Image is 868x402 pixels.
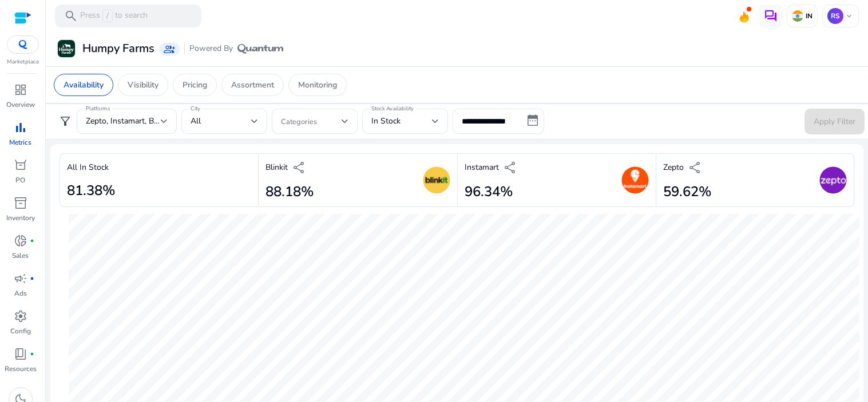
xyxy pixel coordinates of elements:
[465,161,499,173] p: Instamart
[183,79,207,91] p: Pricing
[102,10,113,22] span: /
[14,121,27,134] span: bar_chart
[30,352,34,356] span: fiber_manual_record
[845,11,854,21] span: keyboard_arrow_down
[298,79,337,91] p: Monitoring
[803,11,812,21] p: IN
[58,114,72,128] span: filter_alt
[58,40,75,57] img: Humpy Farms
[14,288,27,298] p: Ads
[265,161,288,173] p: Blinkit
[67,161,109,173] p: All In Stock
[191,116,201,126] span: All
[15,175,25,185] p: PO
[231,79,274,91] p: Assortment
[14,196,27,210] span: inventory_2
[5,364,37,374] p: Resources
[159,42,180,56] a: group_add
[265,184,314,200] h2: 88.18%
[14,347,27,361] span: book_4
[6,213,35,223] p: Inventory
[663,184,711,200] h2: 59.62%
[82,42,154,55] h3: Humpy Farms
[67,182,115,199] h2: 81.38%
[191,105,200,113] mat-label: City
[7,58,39,66] p: Marketplace
[14,158,27,172] span: orders
[792,10,803,22] img: in.svg
[164,43,175,55] span: group_add
[9,137,31,148] p: Metrics
[827,8,843,24] p: RS
[663,161,684,173] p: Zepto
[371,116,401,126] span: In Stock
[13,40,33,49] img: QC-logo.svg
[189,43,233,54] span: Powered By
[30,238,34,243] span: fiber_manual_record
[371,105,414,113] mat-label: Stock Availability
[14,272,27,285] span: campaign
[14,234,27,248] span: donut_small
[14,309,27,323] span: settings
[10,326,31,336] p: Config
[688,161,702,174] span: share
[14,83,27,97] span: dashboard
[6,99,35,110] p: Overview
[64,9,78,23] span: search
[128,79,158,91] p: Visibility
[292,161,306,174] span: share
[80,10,148,22] p: Press to search
[64,79,104,91] p: Availability
[86,116,171,126] span: Zepto, Instamart, Blinkit
[12,250,29,261] p: Sales
[86,105,110,113] mat-label: Platforms
[465,184,517,200] h2: 96.34%
[504,161,517,174] span: share
[30,276,34,281] span: fiber_manual_record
